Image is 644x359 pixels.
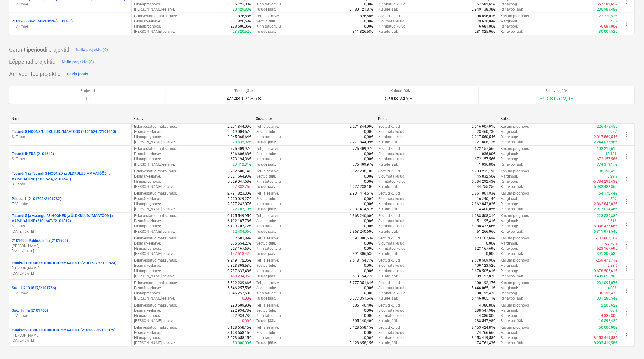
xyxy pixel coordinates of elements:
p: [PERSON_NAME]-eelarve : [134,140,175,145]
p: 311 826,58€ [353,29,373,34]
p: 2 900 029,27€ [227,196,251,202]
span: more_vert [623,198,630,205]
p: Rahavoo jääk [540,88,574,93]
p: Saku I (2101817/2101766) [12,286,56,291]
p: Hinnaprognoos : [134,202,161,207]
p: 774 373,17€ [597,162,618,167]
p: Eelarvestatud maksumus : [134,191,177,196]
p: Eesmärkeelarve : [134,196,161,202]
p: Hinnaprognoos : [134,179,161,184]
p: 0,00€ [364,24,373,29]
p: Kinnitatud tulu : [256,179,282,184]
p: 2 045 368,64€ [227,134,251,140]
p: Rahavoo jääk : [501,140,524,145]
p: 179 610,04€ [475,19,496,24]
p: Kinnitatud tulu : [256,246,282,251]
p: 2 862 842,02€ [472,202,496,207]
p: -6 088 437,66€ [593,224,618,229]
p: Eelarvestatud maksumus : [134,124,177,129]
p: Kinnitatud kulud : [379,2,407,7]
p: 3 006 721,03€ [227,2,251,7]
p: 311 826,58€ [353,14,373,19]
span: more_vert [623,153,630,160]
p: 57 582,65€ [477,2,496,7]
p: Kinnitatud tulu : [256,224,282,229]
p: Seotud tulu : [256,151,276,157]
p: Arhiveeritud projektid [9,70,61,78]
p: 2 271 844,09€ [350,140,373,145]
p: -2 017 560,54€ [593,134,618,140]
p: Sidumata kulud : [379,218,406,224]
p: Tellija eelarve : [256,146,279,151]
p: Kinnitatud tulu : [256,2,282,7]
p: 6 088 437,66€ [472,224,496,229]
span: more_vert [623,20,630,28]
div: Peida jaotis [67,71,88,78]
p: Hinnaprognoos : [134,246,161,251]
p: [PERSON_NAME]-eelarve : [134,207,175,212]
p: Kulude jääk [385,88,416,93]
p: Eesmärkeelarve : [134,174,161,179]
p: T. Villmäe [12,24,129,29]
p: Kulude jääk : [379,207,399,212]
p: 288 506,06€ [231,24,251,29]
p: 2 244 035,98€ [594,140,618,145]
p: [DATE] - [DATE] [12,229,129,234]
div: Paldiski 1 HOONE/ÜLDKULUD//MAATÖÖD (2101787//2101824)[PERSON_NAME][DATE]-[DATE] [12,261,129,276]
div: Näita projekte (0) [62,59,94,66]
p: Eesmärkeelarve : [134,218,161,224]
p: Paldiski 2 HOONE/ÜLDKULUD//MAATÖÖD(2101868//2101879) [12,328,115,333]
p: 6 125 549,95€ [227,213,251,218]
p: Seotud kulud : [379,169,401,174]
p: Tulude jääk : [256,7,276,12]
p: [PERSON_NAME] [12,333,129,338]
p: Kinnitatud tulu : [256,24,282,29]
p: 2 877 242,07€ [227,202,251,207]
p: Eesmärkeelarve : [134,151,161,157]
p: 3 180 121,87€ [350,7,373,12]
span: more_vert [623,131,630,138]
p: 108 896,01€ [475,14,496,19]
button: Näita projekte (0) [74,45,110,55]
p: Tasandi 5 ja Astangu 23 HOONED ja ÜLDKULUD//MAATÖÖD ja VARJUALUNE (2101647//2101812) [12,213,129,224]
p: T. Villmäe [12,291,129,296]
span: more_vert [623,220,630,227]
p: 672 157,56€ [475,157,496,162]
p: 6 311 974,54€ [594,229,618,234]
p: 3,29% [608,174,618,179]
p: 2101765 - Saku Allika infra (2101765) [12,19,73,24]
p: Tulude jääk : [256,162,276,167]
p: 6 139 703,72€ [227,224,251,229]
div: 2101690 -Paldiski infra (2101690)[PERSON_NAME][DATE]-[DATE] [12,238,129,254]
p: 6 027 238,10€ [350,184,373,189]
p: Eesmärkeelarve : [134,19,161,24]
p: Kasumiprognoos : [501,236,530,241]
p: 0,00€ [364,19,373,24]
p: 0,00€ [364,151,373,157]
span: more_vert [623,175,630,183]
p: Kinnitatud kulud : [379,179,407,184]
p: Sidumata kulud : [379,19,406,24]
p: 27 808,11€ [477,140,496,145]
p: Tasandi INFRA (2101648) [12,151,54,157]
p: 0,00€ [364,241,373,246]
p: 23 635,92€ [233,140,251,145]
p: S. Toots [12,224,129,229]
p: 5 784 292,43€ [472,179,496,184]
p: 5 783 215,19€ [472,169,496,174]
p: -6 681,00€ [600,24,618,29]
p: Seotud kulud : [379,236,401,241]
p: Seotud tulu : [256,241,276,246]
p: Tulude jääk : [256,184,276,189]
p: Marginaal : [501,196,518,202]
p: 2101690 - Paldiski infra (2101690) [12,238,68,243]
p: Tulude jääk [227,88,261,93]
span: more_vert [623,310,630,317]
p: Seotud tulu : [256,196,276,202]
p: Seotud tulu : [256,218,276,224]
div: Eelarve [134,117,251,121]
p: 0,00€ [364,129,373,134]
p: 0,00€ [364,196,373,202]
p: Rahavoo jääk : [501,162,524,167]
div: Kokku [500,117,618,121]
